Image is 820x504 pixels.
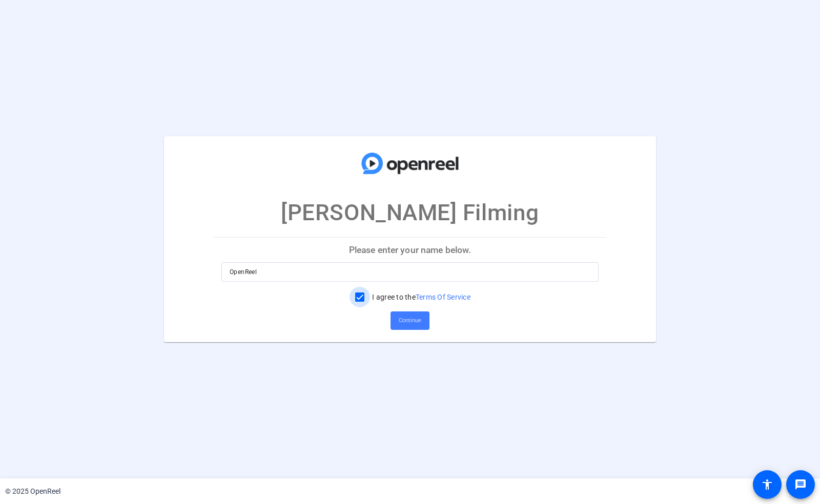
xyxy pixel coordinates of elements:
[230,266,590,278] input: Enter your name
[416,293,470,301] a: Terms Of Service
[794,478,807,491] mat-icon: message
[370,292,470,302] label: I agree to the
[5,486,60,497] div: © 2025 OpenReel
[391,311,429,330] button: Continue
[761,478,773,491] mat-icon: accessibility
[281,196,539,229] p: [PERSON_NAME] Filming
[213,238,607,262] p: Please enter your name below.
[399,313,421,328] span: Continue
[359,146,461,180] img: company-logo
